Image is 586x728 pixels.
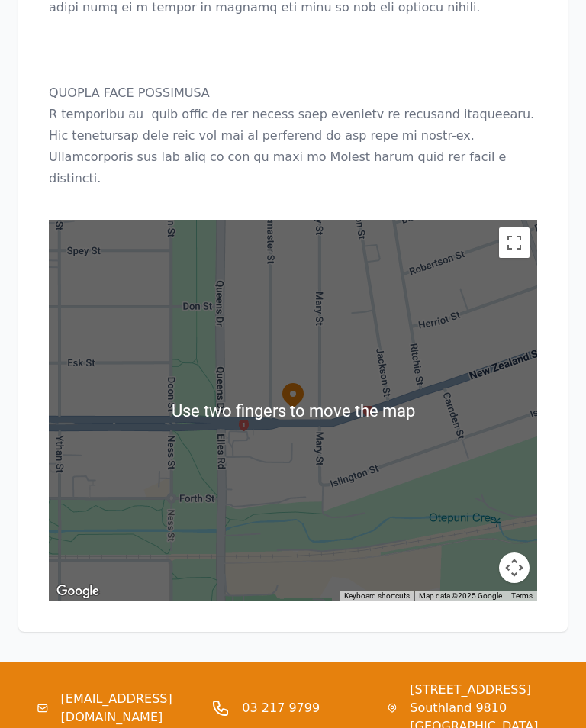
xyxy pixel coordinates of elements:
[53,582,103,602] a: Click to see this area on Google Maps
[410,681,549,700] span: [STREET_ADDRESS]
[61,691,200,727] a: [EMAIL_ADDRESS][DOMAIN_NAME]
[499,553,530,584] button: Map camera controls
[499,228,530,259] button: Toggle fullscreen view
[511,592,533,601] a: Terms (opens in new tab)
[344,591,410,602] button: Keyboard shortcuts
[242,700,320,718] a: 03 217 9799
[53,582,103,602] img: Google
[419,592,502,601] span: Map data ©2025 Google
